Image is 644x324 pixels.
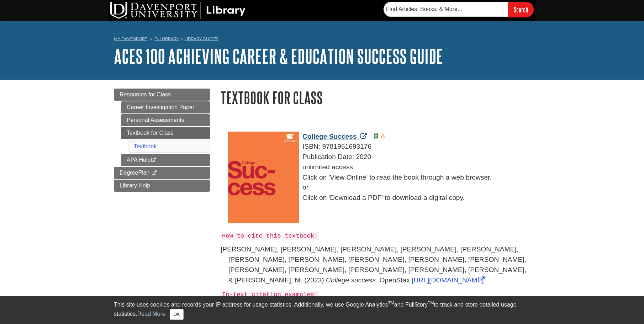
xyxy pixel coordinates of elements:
[380,133,386,139] img: Open Access
[228,152,530,162] div: Publication Date: 2020
[134,143,157,149] a: Textbook
[373,133,379,139] img: e-Book
[388,301,394,306] sup: TM
[302,133,357,140] span: College Success
[170,309,184,320] button: Close
[151,158,157,163] i: This link opens in a new window
[326,276,376,284] em: College success
[384,2,508,17] input: Find Articles, Books, & More...
[114,167,210,179] a: DegreePlan
[114,36,147,42] a: My Davenport
[120,91,171,97] span: Resources for Class
[114,45,443,67] a: ACES 100 Achieving Career & Education Success Guide
[221,244,530,285] p: [PERSON_NAME], [PERSON_NAME], [PERSON_NAME], [PERSON_NAME], [PERSON_NAME], [PERSON_NAME], [PERSON...
[302,133,369,140] a: Link opens in new window
[114,34,530,46] nav: breadcrumb
[121,101,210,113] a: Career Investigation Paper
[384,2,534,17] form: Searches DU Library's articles, books, and more
[120,182,150,188] span: Library Help
[121,154,210,166] a: APA Help
[151,171,157,175] i: This link opens in a new window
[120,170,150,176] span: DegreePlan
[154,36,179,41] a: DU Library
[185,36,218,41] a: Library Guides
[228,162,530,203] div: unlimited access Click on 'View Online' to read the book through a web browser. or Click on 'Down...
[121,114,210,126] a: Personal Assessments
[114,89,210,192] div: Guide Page Menu
[114,301,530,320] div: This site uses cookies and records your IP address for usage statistics. Additionally, we use Goo...
[508,2,534,17] input: Search
[221,89,530,107] h1: Textbook for Class
[228,142,530,152] div: ISBN: 9781951693176
[228,132,299,224] img: Cover Art
[428,301,434,306] sup: TM
[121,127,210,139] a: Textbook for Class
[114,89,210,101] a: Resources for Class
[412,276,487,284] a: Link opens in new window
[114,180,210,192] a: Library Help
[137,311,165,317] a: Read More
[110,2,246,19] img: DU Library
[221,232,319,240] code: How to cite this textbook:
[221,291,319,299] code: In-text citation examples:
